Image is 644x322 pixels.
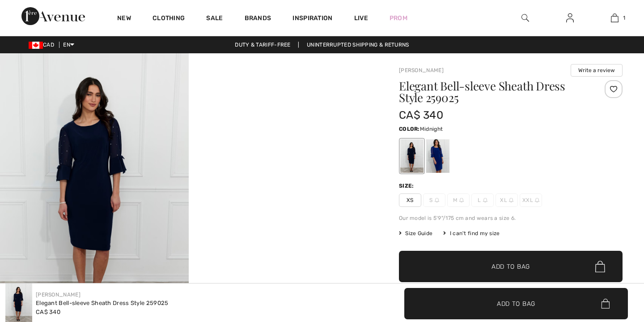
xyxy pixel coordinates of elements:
[443,229,500,237] div: I can't find my size
[601,299,610,309] img: Bag.svg
[399,193,421,207] span: XS
[399,251,623,282] button: Add to Bag
[459,198,464,202] img: ring-m.svg
[404,288,628,319] button: Add to Bag
[399,67,444,73] a: [PERSON_NAME]
[496,193,518,207] span: XL
[623,14,625,22] span: 1
[399,109,443,121] span: CA$ 340
[423,193,445,207] span: S
[497,299,535,308] span: Add to Bag
[21,7,85,25] img: 1ère Avenue
[559,13,581,24] a: Sign In
[399,229,432,237] span: Size Guide
[29,42,58,48] span: CAD
[426,139,449,173] div: Imperial Blue
[399,214,623,222] div: Our model is 5'9"/175 cm and wears a size 6.
[117,14,131,24] a: New
[292,14,332,24] span: Inspiration
[399,126,420,132] span: Color:
[535,198,539,202] img: ring-m.svg
[521,13,529,23] img: search the website
[471,193,494,207] span: L
[36,309,60,315] span: CA$ 340
[36,292,80,298] a: [PERSON_NAME]
[245,14,271,24] a: Brands
[189,53,377,148] video: Your browser does not support the video tag.
[483,198,487,202] img: ring-m.svg
[611,13,619,23] img: My Bag
[491,262,530,271] span: Add to Bag
[435,198,439,202] img: ring-m.svg
[447,193,470,207] span: M
[566,13,574,23] img: My Info
[571,64,623,77] button: Write a review
[420,126,443,132] span: Midnight
[206,14,223,24] a: Sale
[36,299,169,308] div: Elegant Bell-sleeve Sheath Dress Style 259025
[354,13,368,23] a: Live
[509,198,513,202] img: ring-m.svg
[399,80,585,103] h1: Elegant Bell-sleeve Sheath Dress Style 259025
[400,139,424,173] div: Midnight
[390,13,407,23] a: Prom
[520,193,542,207] span: XXL
[153,14,185,24] a: Clothing
[399,182,416,190] div: Size:
[593,13,636,23] a: 1
[29,42,43,49] img: Canadian Dollar
[63,42,74,48] span: EN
